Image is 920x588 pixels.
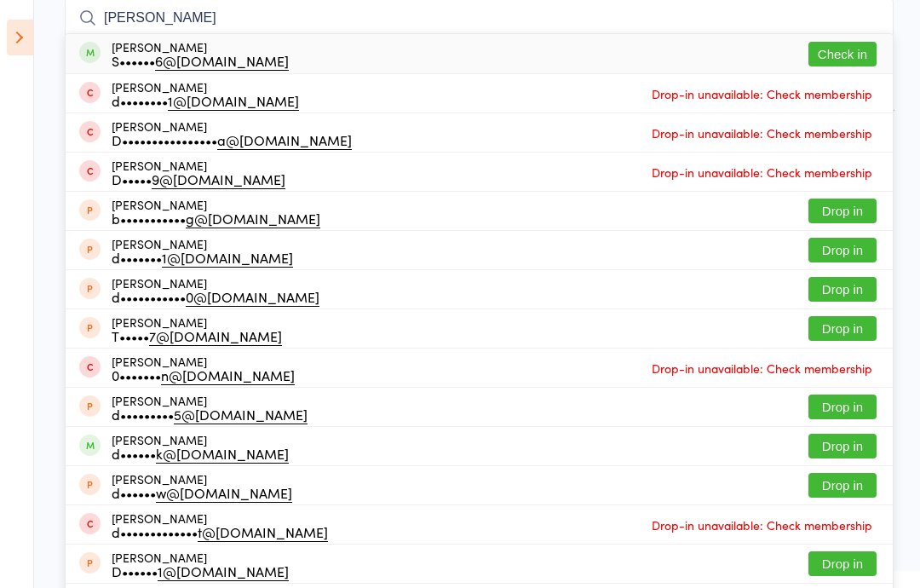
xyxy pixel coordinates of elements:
span: Drop-in unavailable: Check membership [647,355,877,381]
button: Check in [808,42,877,66]
button: Drop in [808,316,877,341]
div: [PERSON_NAME] [112,433,289,460]
div: [PERSON_NAME] [112,40,289,67]
button: Drop in [808,434,877,458]
button: Drop in [808,199,877,223]
div: 0••••••• [112,368,295,382]
div: [PERSON_NAME] [112,315,282,343]
div: [PERSON_NAME] [112,394,308,421]
button: Drop in [808,395,877,419]
button: Drop in [808,277,877,302]
div: d••••••••••••• [112,525,328,539]
div: [PERSON_NAME] [112,119,352,147]
div: d••••••• [112,251,293,264]
div: [PERSON_NAME] [112,159,285,186]
span: Drop-in unavailable: Check membership [647,81,877,107]
button: Drop in [808,473,877,498]
div: d•••••••• [112,94,299,107]
div: D•••••••••••••••• [112,133,352,147]
span: Drop-in unavailable: Check membership [647,159,877,185]
div: [PERSON_NAME] [112,355,295,382]
div: T••••• [112,329,282,343]
div: S•••••• [112,54,289,67]
div: [PERSON_NAME] [112,551,289,578]
button: Drop in [808,551,877,576]
div: d•••••• [112,486,292,499]
div: D•••••• [112,564,289,578]
div: [PERSON_NAME] [112,511,328,539]
div: d••••••••• [112,407,308,421]
div: [PERSON_NAME] [112,198,320,225]
button: Drop in [808,238,877,262]
div: D••••• [112,172,285,186]
div: d••••••••••• [112,290,319,303]
div: [PERSON_NAME] [112,237,293,264]
div: [PERSON_NAME] [112,80,299,107]
div: d•••••• [112,447,289,460]
div: [PERSON_NAME] [112,472,292,499]
div: b••••••••••• [112,211,320,225]
span: Drop-in unavailable: Check membership [647,120,877,146]
span: Drop-in unavailable: Check membership [647,512,877,538]
div: [PERSON_NAME] [112,276,319,303]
